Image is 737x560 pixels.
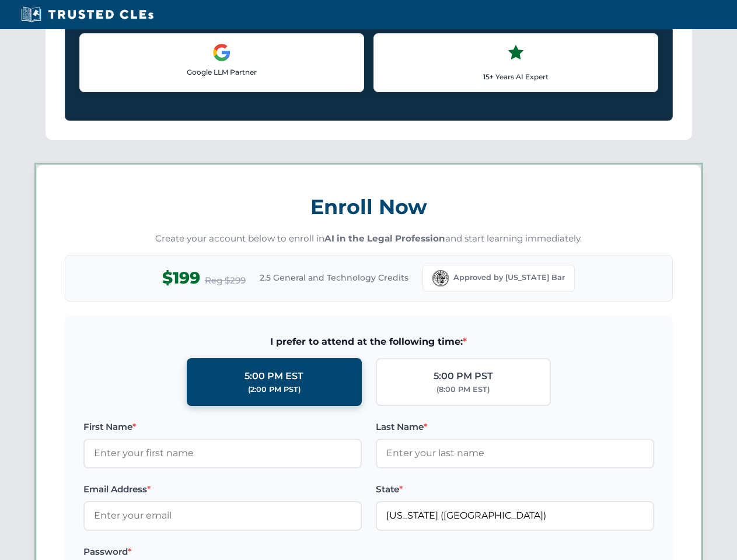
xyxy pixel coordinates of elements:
img: Google [212,43,231,62]
div: (2:00 PM PST) [248,384,301,395]
label: Password [83,545,362,559]
input: Florida (FL) [376,501,654,530]
h3: Enroll Now [65,188,673,225]
label: State [376,482,654,496]
p: Google LLM Partner [89,66,354,78]
img: Trusted CLEs [18,6,157,23]
input: Enter your email [83,501,362,530]
span: $199 [162,265,200,291]
img: Florida Bar [432,270,449,286]
span: 2.5 General and Technology Credits [260,271,408,284]
label: Last Name [376,420,654,434]
label: Email Address [83,482,362,496]
strong: AI in the Legal Profession [324,233,445,244]
p: Create your account below to enroll in and start learning immediately. [65,232,673,246]
div: (8:00 PM EST) [436,384,490,395]
span: I prefer to attend at the following time: [83,334,654,349]
input: Enter your last name [376,439,654,468]
label: First Name [83,420,362,434]
div: 5:00 PM PST [434,369,493,384]
div: 5:00 PM EST [244,369,303,384]
span: Approved by [US_STATE] Bar [453,272,565,283]
span: Reg $299 [205,274,246,288]
input: Enter your first name [83,439,362,468]
p: 15+ Years AI Expert [383,71,648,82]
